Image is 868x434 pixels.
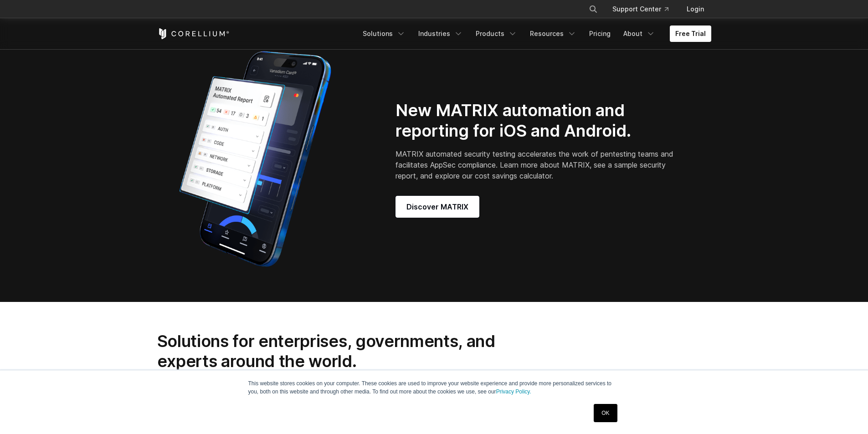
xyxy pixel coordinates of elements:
[157,45,353,273] img: Corellium_MATRIX_Hero_1_1x
[413,26,468,42] a: Industries
[679,1,711,17] a: Login
[470,26,523,42] a: Products
[248,379,620,396] p: This website stores cookies on your computer. These cookies are used to improve your website expe...
[357,26,411,42] a: Solutions
[395,148,677,181] p: MATRIX automated security testing accelerates the work of pentesting teams and facilitates AppSec...
[406,201,468,212] span: Discover MATRIX
[578,1,711,17] div: Navigation Menu
[496,388,531,395] a: Privacy Policy.
[357,26,711,42] div: Navigation Menu
[618,26,661,42] a: About
[670,26,711,42] a: Free Trial
[157,331,520,372] h2: Solutions for enterprises, governments, and experts around the world.
[524,26,582,42] a: Resources
[585,1,601,17] button: Search
[395,196,479,218] a: Discover MATRIX
[594,404,617,422] a: OK
[395,100,677,141] h2: New MATRIX automation and reporting for iOS and Android.
[605,1,676,17] a: Support Center
[584,26,616,42] a: Pricing
[157,28,230,39] a: Corellium Home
